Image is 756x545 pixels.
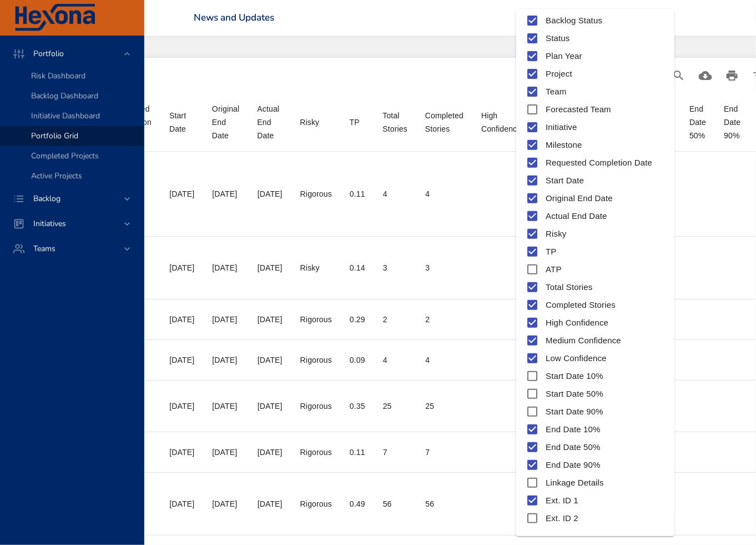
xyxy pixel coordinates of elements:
span: Total Stories [546,281,592,294]
span: Project [546,68,572,81]
span: Start Date [546,174,584,187]
span: Milestone [546,139,582,152]
span: End Date 50% [546,441,600,454]
span: End Date 90% [546,459,600,472]
span: Ext. ID 1 [546,494,578,507]
span: TP [546,246,556,258]
span: Actual End Date [546,210,607,223]
span: ATP [546,263,561,276]
span: Start Date 90% [546,406,603,418]
span: Start Date 50% [546,388,603,401]
span: Status [546,32,569,45]
span: High Confidence [546,317,608,329]
span: Original End Date [546,192,613,205]
span: Ext. ID 2 [546,512,578,525]
span: Backlog Status [546,14,602,27]
span: End Date 10% [546,423,600,436]
span: Plan Year [546,50,582,63]
span: Low Confidence [546,352,607,365]
span: Initiative [546,121,577,134]
span: Risky [546,228,566,241]
span: Requested Completion Date [546,157,652,169]
span: Forecasted Team [546,103,611,116]
span: Team [546,86,566,98]
span: Medium Confidence [546,334,621,347]
span: Start Date 10% [546,370,603,383]
span: Linkage Details [546,477,604,489]
span: Completed Stories [546,299,616,312]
